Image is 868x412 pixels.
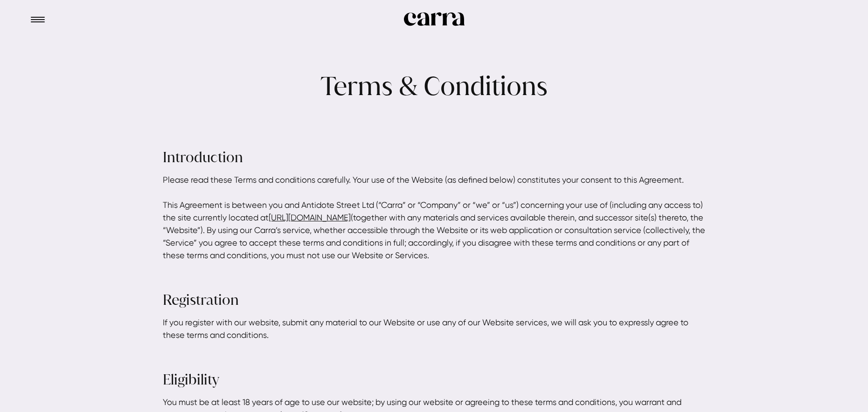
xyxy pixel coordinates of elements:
[163,316,706,341] p: If you register with our website, submit any material to our Website or use any of our Website se...
[163,289,706,310] h3: Registration
[163,147,706,168] h3: Introduction
[163,369,706,390] h3: Eligibility
[163,173,706,261] p: Please read these Terms and conditions carefully. Your use of the Website (as defined below) cons...
[269,213,351,222] a: [URL][DOMAIN_NAME]
[24,6,52,34] button: Menu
